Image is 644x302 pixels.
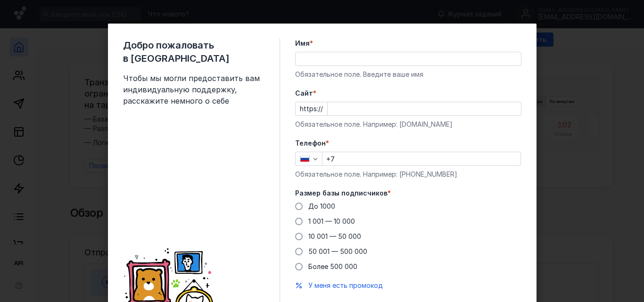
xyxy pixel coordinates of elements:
span: Имя [295,39,310,48]
div: Обязательное поле. Например: [PHONE_NUMBER] [295,170,521,179]
span: Чтобы мы могли предоставить вам индивидуальную поддержку, расскажите немного о себе [123,73,264,106]
span: Размер базы подписчиков [295,188,388,198]
span: До 1000 [308,202,335,210]
span: У меня есть промокод [308,281,383,289]
span: 10 001 — 50 000 [308,232,361,240]
span: 1 001 — 10 000 [308,217,355,225]
div: Обязательное поле. Например: [DOMAIN_NAME] [295,120,521,129]
span: 50 001 — 500 000 [308,247,367,255]
span: Cайт [295,89,313,98]
button: У меня есть промокод [308,281,383,290]
span: Добро пожаловать в [GEOGRAPHIC_DATA] [123,39,264,65]
span: Телефон [295,139,326,148]
span: Более 500 000 [308,262,357,270]
div: Обязательное поле. Введите ваше имя [295,70,521,79]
